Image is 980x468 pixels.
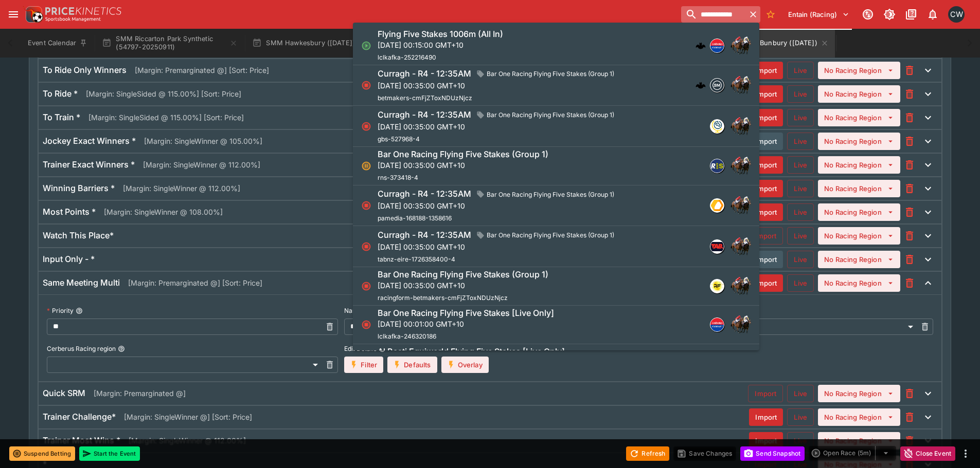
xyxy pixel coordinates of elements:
h6: Same Meeting Multi [43,277,120,288]
p: [DATE] 00:35:00 GMT+10 [378,280,548,291]
button: Notifications [923,5,942,24]
p: [DATE] 00:35:00 GMT+10 [378,241,618,252]
h6: To Train * [43,112,80,123]
button: Import [749,251,783,268]
button: Start the Event [79,446,140,461]
h6: Watch This Place* [43,230,114,241]
button: Connected to PK [859,5,877,24]
img: logo-cerberus.svg [696,80,706,90]
button: Live [787,408,814,426]
svg: Closed [361,121,371,132]
h6: To Ride Only Winners [43,65,127,76]
button: open drawer [4,5,23,24]
p: [DATE] 00:35:00 GMT+10 [378,160,548,171]
button: No Racing Region [818,85,900,103]
h6: Trainer Exact Winners * [43,159,135,170]
h6: Curragh - R4 - 12:35AM [378,109,471,120]
div: racingandsports [710,159,724,173]
span: gbs-527968-4 [378,135,420,143]
p: [Margin: SingleWinner @ 105.00%] [144,136,262,146]
button: Event Calendar [22,29,94,58]
svg: Closed [361,200,371,211]
span: Bar One Racing Flying Five Stakes (Group 1) [483,110,618,120]
img: lclkafka.png [710,39,724,52]
h6: Quick SRM [43,388,85,399]
img: horse_racing.png [730,195,751,216]
button: Overlay [441,357,489,373]
button: Live [787,109,814,126]
span: racingform-betmakers-cmFjZToxNDUzNjcz [378,294,508,302]
button: No Racing Region [818,385,900,402]
button: No Racing Region [818,203,900,221]
p: [DATE] 00:01:00 GMT+10 [378,319,554,329]
button: more [959,447,972,460]
h6: Input Only - * [43,254,95,265]
h6: Trainer Challenge* [43,411,116,422]
span: Bar One Racing Flying Five Stakes (Group 1) [483,69,618,79]
img: PriceKinetics [45,7,121,15]
button: Toggle light/dark mode [880,5,899,24]
button: Import [749,109,783,126]
h6: Curragh - R4 - 12:35AM [378,230,471,240]
h6: Jockey Exact Winners * [43,136,136,146]
button: No Racing Region [818,408,900,426]
button: No Racing Region [818,156,900,174]
button: Send Snapshot [740,446,805,461]
p: [DATE] 00:35:00 GMT+10 [378,121,618,132]
input: search [681,6,746,23]
h6: Flying Five Stakes 1006m (All In) [378,29,503,40]
p: [DATE] 00:15:00 GMT+10 [378,40,503,50]
div: cerberus [696,80,706,90]
p: Cerberus Racing region [47,344,116,353]
p: Edit Details [344,344,377,353]
h6: Winning Barriers * [43,183,115,194]
button: No Racing Region [818,251,900,268]
img: logo-cerberus.svg [696,41,706,51]
div: Futures - Multiple Outcomes [642,319,917,335]
p: [Margin: SingleWinner @] [Sort: Price] [124,411,252,422]
p: [Margin: SingleWinner @ 108.00%] [104,207,223,217]
button: Live [787,274,814,292]
p: [Margin: Premarginated @] [Sort: Price] [128,277,262,288]
button: Live [787,156,814,174]
button: Select Tenant [782,6,856,23]
p: [DATE] 00:35:00 GMT+10 [378,200,618,211]
svg: Closed [361,80,371,90]
button: Import [748,385,783,402]
div: lclkafka [710,317,724,332]
button: Import [749,156,783,174]
p: Priority [47,306,74,315]
img: horse_racing.png [730,116,751,137]
button: Live [787,203,814,221]
h6: Bar One Racing Flying Five Stakes (Group 1) [378,269,548,280]
h6: Curragh - R4 - 12:35AM [378,189,471,199]
div: pamedia [710,198,724,213]
h6: Most Points * [43,207,96,217]
h6: Bar One Racing Flying Five Stakes [Live Only] [378,308,554,319]
button: Live [787,385,814,402]
span: lclkafka-246320186 [378,332,436,340]
button: Live [787,251,814,268]
button: Import [749,432,783,450]
button: Documentation [902,5,920,24]
h6: Bar One Racing Flying Five Stakes (Group 1) [378,149,548,160]
img: horse_racing.png [730,156,751,176]
button: Live [787,133,814,150]
img: gbs.png [710,120,724,133]
button: Import [749,180,783,197]
button: Live [787,180,814,197]
button: Priority [76,307,83,314]
p: Name [344,306,362,315]
div: Clint Wallis [948,6,965,23]
span: rns-373418-4 [378,174,418,181]
h6: To Ride * [43,88,78,99]
div: split button [809,446,896,460]
button: Cerberus Racing region [118,345,125,352]
button: Defaults [387,357,437,373]
button: Live [787,227,814,245]
button: Import [749,62,783,79]
img: horse_racing.png [730,75,751,96]
div: tabnz [710,239,724,254]
img: tabnz.jpg [710,242,724,251]
img: racingform.png [710,280,724,292]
